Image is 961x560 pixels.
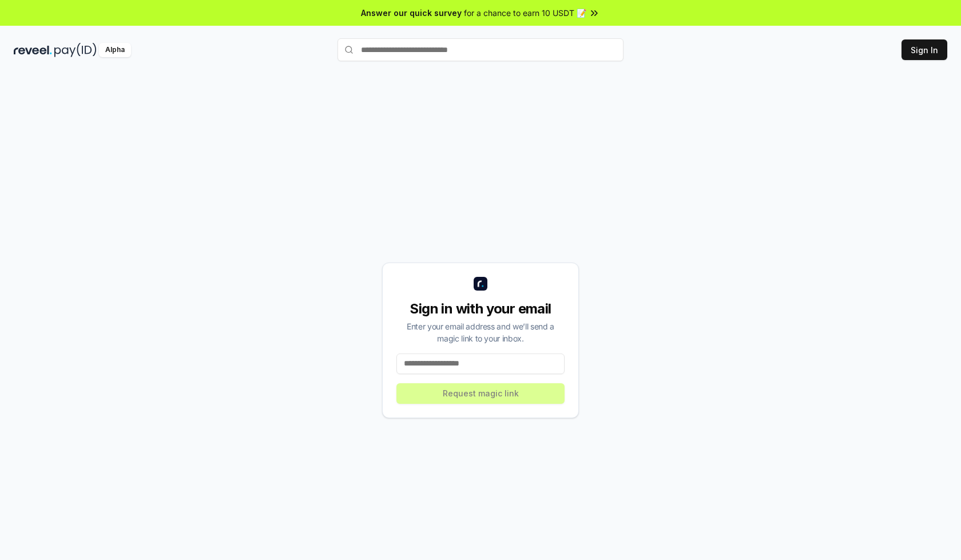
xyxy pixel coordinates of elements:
[396,300,565,318] div: Sign in with your email
[14,43,52,57] img: reveel_dark
[464,7,586,19] span: for a chance to earn 10 USDT 📝
[474,277,487,291] img: logo_small
[902,39,947,60] button: Sign In
[396,320,565,344] div: Enter your email address and we’ll send a magic link to your inbox.
[99,43,131,57] div: Alpha
[361,7,462,19] span: Answer our quick survey
[54,43,97,57] img: pay_id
